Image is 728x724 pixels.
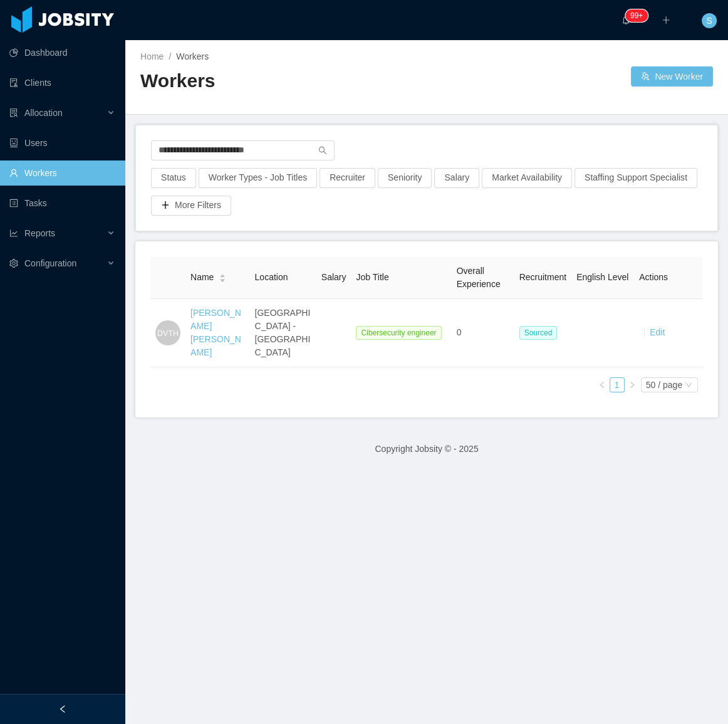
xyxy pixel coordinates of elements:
td: [GEOGRAPHIC_DATA] - [GEOGRAPHIC_DATA] [250,299,316,367]
i: icon: caret-down [219,277,226,281]
a: icon: userWorkers [9,160,115,186]
i: icon: search [318,146,327,155]
span: Location [255,272,288,282]
button: Seniority [378,168,432,188]
button: icon: usergroup-addNew Worker [631,66,713,87]
td: 0 [452,299,514,367]
span: DVTH [157,322,179,344]
a: Home [140,51,164,61]
i: icon: down [685,381,692,390]
div: Sort [219,272,226,281]
button: Recruiter [320,168,375,188]
button: icon: plusMore Filters [151,196,231,216]
span: / [169,51,171,61]
i: icon: caret-up [219,273,226,276]
button: Worker Types - Job Titles [199,168,317,188]
li: Next Page [625,377,640,392]
a: Sourced [519,327,563,337]
span: Overall Experience [457,266,501,289]
button: Market Availability [482,168,572,188]
i: icon: left [598,381,606,389]
a: Edit [650,327,665,337]
span: Allocation [24,108,63,118]
button: Status [151,168,196,188]
span: Sourced [519,326,558,340]
span: Configuration [24,258,76,268]
span: Salary [321,272,346,282]
span: Reports [24,228,55,238]
li: 1 [610,377,625,392]
span: English Level [576,272,628,282]
span: Workers [176,51,209,61]
a: [PERSON_NAME] [PERSON_NAME] [190,308,241,357]
span: S [706,13,712,28]
a: icon: robotUsers [9,130,115,155]
div: 50 / page [646,378,682,392]
i: icon: line-chart [9,229,18,238]
i: icon: bell [621,16,630,24]
footer: Copyright Jobsity © - 2025 [125,428,728,471]
i: icon: plus [662,16,670,24]
sup: 1213 [625,9,648,22]
i: icon: right [628,381,636,389]
span: Cibersecurity engineer [356,326,441,340]
span: Actions [639,272,668,282]
button: Staffing Support Specialist [575,168,697,188]
i: icon: setting [9,259,18,268]
span: Recruitment [519,272,566,282]
a: icon: auditClients [9,70,115,95]
a: icon: profileTasks [9,191,115,216]
button: Salary [434,168,479,188]
li: Previous Page [595,377,610,392]
a: 1 [610,378,624,392]
a: icon: pie-chartDashboard [9,40,115,65]
h2: Workers [140,68,427,94]
span: Name [190,271,214,284]
i: icon: solution [9,108,18,117]
span: Job Title [356,272,388,282]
